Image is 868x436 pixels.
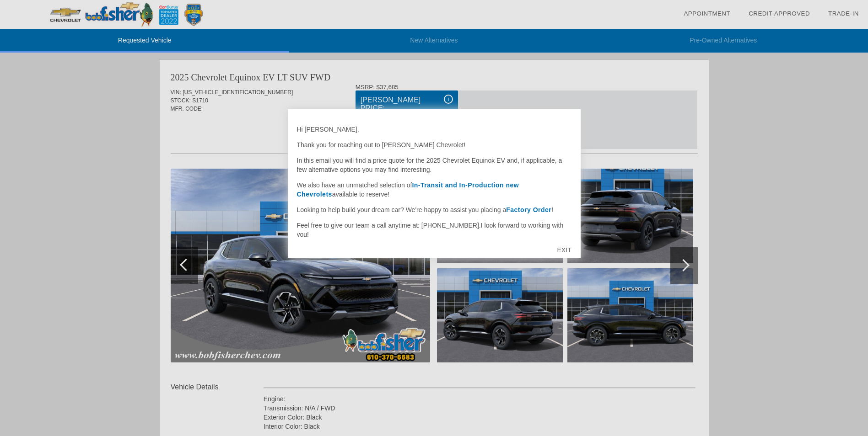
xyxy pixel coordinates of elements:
div: EXIT [548,236,580,264]
a: Appointment [684,10,730,17]
a: Credit Approved [749,10,810,17]
a: Trade-In [828,10,859,17]
span: Looking to help build your dream car? We're happy to assist you placing a ! [297,206,554,213]
a: Factory Order [506,206,551,213]
span: In this email you will find a price quote for the 2025 Chevrolet Equinox EV and, if applicable, a... [297,157,562,173]
p: I look forward to working with you! [297,221,571,239]
span: We also have an unmatched selection of available to reserve! [297,181,519,198]
span: Hi [PERSON_NAME], [297,126,359,133]
span: Thank you for reaching out to [PERSON_NAME] Chevrolet! [297,141,466,149]
a: In-Transit and In-Production new Chevrolets [297,181,519,198]
span: Feel free to give our team a call anytime at: [PHONE_NUMBER]. [297,222,481,229]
